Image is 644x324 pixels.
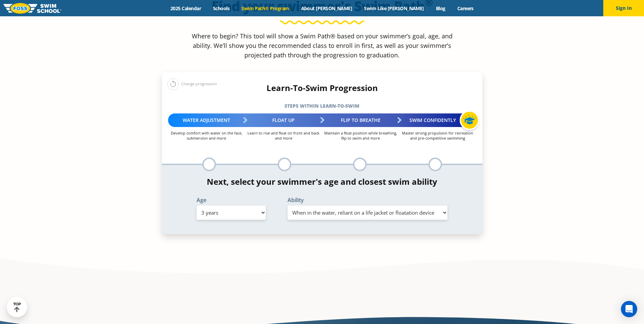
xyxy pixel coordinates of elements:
[13,302,21,312] div: TOP
[197,197,266,203] label: Age
[451,5,479,12] a: Careers
[322,130,399,141] p: Maintain a float position while breathing, flip to swim and more
[167,78,217,90] div: Change progression
[288,197,448,203] label: Ability
[322,113,399,127] div: Flip to Breathe
[430,5,451,12] a: Blog
[399,130,476,141] p: Master strong propulsion for recreation and pre-competitive swimming
[245,113,322,127] div: Float Up
[295,5,358,12] a: About [PERSON_NAME]
[162,101,482,111] h5: Steps within Learn-to-Swim
[207,5,236,12] a: Schools
[358,5,430,12] a: Swim Like [PERSON_NAME]
[162,83,482,93] h4: Learn-To-Swim Progression
[245,130,322,141] p: Learn to rise and float on front and back and more
[621,301,637,317] div: Open Intercom Messenger
[168,130,245,141] p: Develop comfort with water on the face, submersion and more
[236,5,295,12] a: Swim Path® Program
[399,113,476,127] div: Swim Confidently
[162,177,482,186] h4: Next, select your swimmer's age and closest swim ability
[168,113,245,127] div: Water Adjustment
[3,3,61,14] img: FOSS Swim School Logo
[165,5,207,12] a: 2025 Calendar
[189,31,455,60] p: Where to begin? This tool will show a Swim Path® based on your swimmer’s goal, age, and ability. ...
